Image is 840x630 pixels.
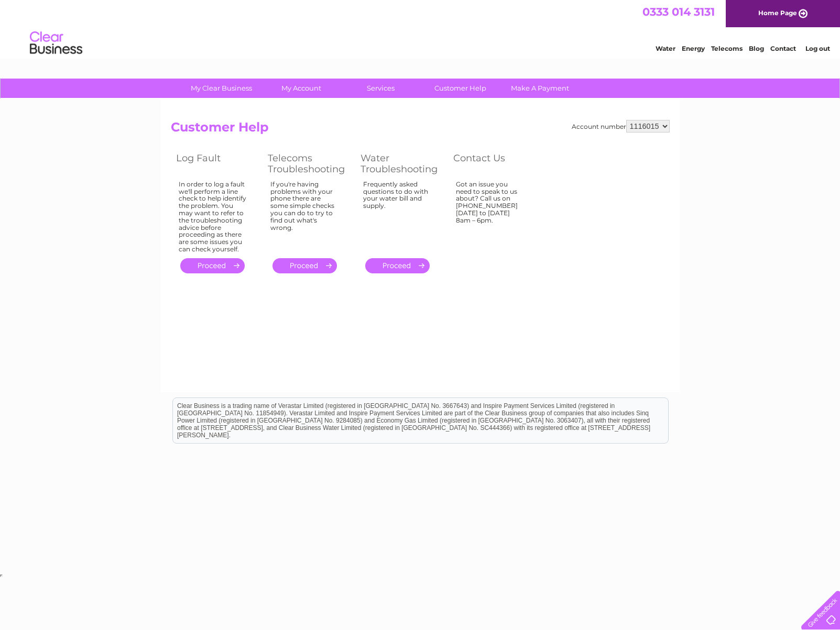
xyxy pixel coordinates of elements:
a: Log out [805,45,830,52]
a: . [365,258,430,273]
a: Telecoms [711,45,743,52]
a: . [272,258,337,273]
div: Clear Business is a trading name of Verastar Limited (registered in [GEOGRAPHIC_DATA] No. 3667643... [173,6,668,51]
h2: Customer Help [171,120,670,140]
div: In order to log a fault we'll perform a line check to help identify the problem. You may want to ... [179,181,247,253]
a: Blog [749,45,764,52]
a: Customer Help [417,79,504,98]
div: If you're having problems with your phone there are some simple checks you can do to try to find ... [270,181,340,249]
a: Make A Payment [497,79,583,98]
img: logo.png [29,27,83,59]
th: Log Fault [171,150,263,178]
a: 0333 014 3131 [642,5,715,18]
th: Contact Us [448,150,540,178]
th: Water Troubleshooting [355,150,448,178]
a: Water [656,45,675,52]
div: Account number [572,120,670,132]
div: Got an issue you need to speak to us about? Call us on [PHONE_NUMBER] [DATE] to [DATE] 8am – 6pm. [456,181,524,249]
a: Contact [770,45,796,52]
div: Frequently asked questions to do with your water bill and supply. [363,181,432,249]
a: Services [337,79,424,98]
a: My Clear Business [178,79,265,98]
a: My Account [258,79,344,98]
a: Energy [682,45,705,52]
th: Telecoms Troubleshooting [263,150,355,178]
a: . [180,258,245,273]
